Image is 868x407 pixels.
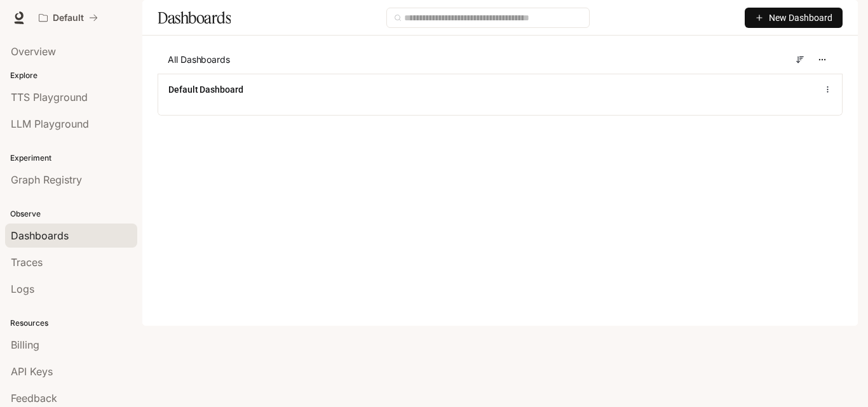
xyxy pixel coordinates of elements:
h1: Dashboards [158,5,231,30]
a: Default Dashboard [168,83,243,96]
p: Default [53,13,84,23]
button: New Dashboard [745,8,843,28]
span: New Dashboard [769,11,832,25]
button: All workspaces [33,5,104,30]
span: All Dashboards [168,53,230,66]
iframe: Intercom live chat [825,364,855,394]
